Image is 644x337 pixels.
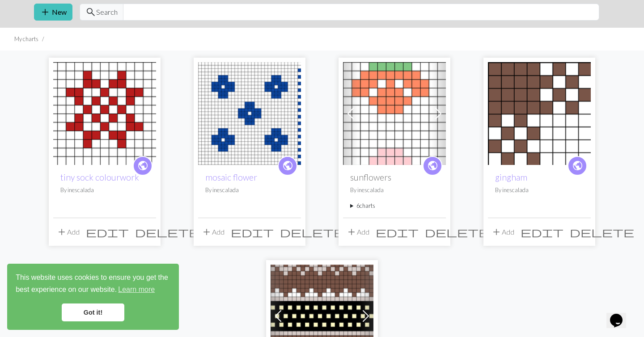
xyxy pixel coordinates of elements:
a: public [423,156,442,176]
summary: 6charts [350,202,439,210]
button: Add [488,223,517,240]
p: By inescalada [350,186,439,194]
img: gingham [488,62,591,165]
button: Delete [422,223,492,240]
button: Edit [373,223,422,240]
span: delete [280,226,344,238]
i: Edit [376,227,419,237]
span: add [346,226,357,238]
button: Edit [517,223,567,240]
i: public [282,157,293,175]
a: public [568,156,587,176]
span: public [427,159,438,173]
span: edit [231,226,274,238]
span: edit [521,226,563,238]
h2: sunflowers [350,172,439,182]
span: search [85,6,96,18]
span: public [282,159,293,173]
a: public [278,156,297,176]
i: public [572,157,583,175]
button: New [34,4,72,21]
button: Delete [567,223,637,240]
a: learn more about cookies [117,283,156,296]
a: public [133,156,153,176]
i: public [427,157,438,175]
a: dismiss cookie message [62,303,124,321]
button: Add [343,223,373,240]
a: mosaic flower [198,108,301,117]
span: add [491,226,502,238]
a: jacket [271,311,373,319]
p: By inescalada [60,186,149,194]
a: gingham [488,108,591,117]
i: Edit [521,227,563,237]
span: edit [86,226,129,238]
button: Delete [132,223,203,240]
button: Edit [228,223,277,240]
i: Edit [86,227,129,237]
a: gingham [495,172,527,182]
a: peach tulips (DROPS 22-12) [343,108,446,117]
p: By inescalada [495,186,584,194]
button: Delete [277,223,347,240]
span: delete [425,226,489,238]
button: Edit [83,223,132,240]
span: delete [570,226,634,238]
span: delete [135,226,199,238]
span: add [201,226,212,238]
a: tiny sock colourwork [60,172,139,182]
img: mosaic flower [198,62,301,165]
iframe: chat widget [606,301,635,328]
span: public [572,159,583,173]
span: This website uses cookies to ensure you get the best experience on our website. [16,272,170,296]
button: Add [198,223,228,240]
button: Add [53,223,83,240]
li: My charts [14,35,38,43]
i: public [137,157,148,175]
a: mosaic flower [205,172,257,182]
span: edit [376,226,419,238]
span: add [40,6,51,18]
p: By inescalada [205,186,294,194]
span: public [137,159,148,173]
div: cookieconsent [7,264,179,330]
i: Edit [231,227,274,237]
span: Search [96,7,118,17]
span: add [56,226,67,238]
img: tiny sock colourwork [53,62,156,165]
img: peach tulips (DROPS 22-12) [343,62,446,165]
a: tiny sock colourwork [53,108,156,117]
